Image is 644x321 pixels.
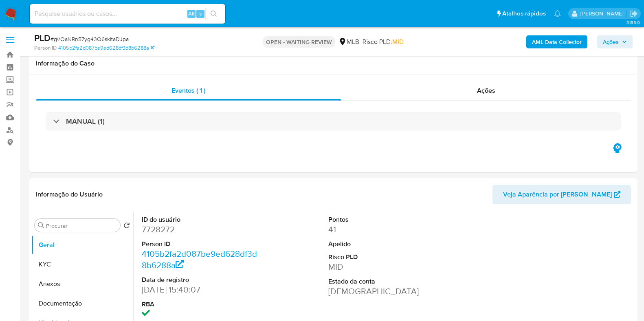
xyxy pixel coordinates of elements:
b: PLD [34,31,51,44]
dt: ID do usuário [142,215,258,224]
dt: Risco PLD [328,253,445,262]
div: MANUAL (1) [46,112,621,131]
dd: 7728272 [142,224,258,235]
span: Risco PLD: [363,37,404,46]
span: Ações [603,35,619,48]
span: MID [392,37,404,46]
span: Eventos ( 1 ) [171,86,205,95]
dd: 41 [328,224,445,235]
button: Ações [597,35,633,48]
input: Pesquise usuários ou casos... [30,9,225,19]
dd: MID [328,261,445,273]
b: AML Data Collector [532,35,582,48]
span: # gVOaNRn57yg43O6skltaDJpa [51,35,129,43]
button: Documentação [31,294,133,313]
h3: MANUAL (1) [66,117,105,126]
span: Alt [188,10,195,17]
a: Notificações [554,10,561,17]
button: Anexos [31,274,133,294]
dt: Pontos [328,215,445,224]
button: search-icon [205,8,222,20]
button: KYC [31,255,133,274]
div: MLB [338,37,359,46]
button: Veja Aparência por [PERSON_NAME] [492,185,631,204]
button: AML Data Collector [526,35,587,48]
dd: [DEMOGRAPHIC_DATA] [328,286,445,297]
a: 4105b2fa2d087be9ed628df3d8b6288a [58,44,154,52]
h1: Informação do Usuário [36,190,103,199]
span: Veja Aparência por [PERSON_NAME] [503,185,612,204]
a: Sair [629,9,638,18]
a: 4105b2fa2d087be9ed628df3d8b6288a [142,248,257,271]
dt: Estado da conta [328,277,445,286]
b: Person ID [34,44,57,52]
button: Geral [31,235,133,255]
p: jhonata.costa@mercadolivre.com [580,10,626,17]
dt: Person ID [142,240,258,249]
button: Retornar ao pedido padrão [123,222,130,231]
dt: RBA [142,300,258,309]
p: OPEN - WAITING REVIEW [263,36,335,48]
span: Ações [477,86,495,95]
span: s [199,10,202,17]
button: Procurar [38,222,44,229]
dt: Apelido [328,240,445,249]
dd: [DATE] 15:40:07 [142,284,258,295]
input: Procurar [46,222,117,229]
h1: Informação do Caso [36,59,631,68]
dt: Data de registro [142,275,258,284]
span: Atalhos rápidos [502,9,546,18]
